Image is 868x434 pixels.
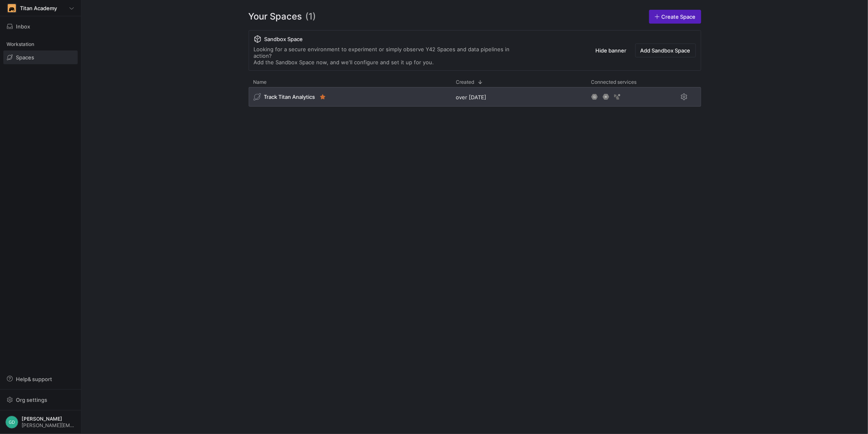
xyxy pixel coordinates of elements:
a: Spaces [3,50,78,64]
div: Press SPACE to select this row. [249,87,701,110]
span: Your Spaces [249,10,302,24]
span: [PERSON_NAME] [22,416,76,422]
button: Org settings [3,393,78,407]
a: Org settings [3,397,78,404]
button: Help& support [3,372,78,386]
span: Sandbox Space [265,36,303,42]
span: (1) [306,10,316,24]
span: Titan Academy [20,5,57,11]
span: Add Sandbox Space [641,47,691,54]
span: Track Titan Analytics [264,94,315,100]
span: Hide banner [596,47,627,54]
div: GD [5,416,18,429]
span: Created [456,79,474,85]
span: Name [254,79,267,85]
span: over [DATE] [456,94,487,100]
img: https://storage.googleapis.com/y42-prod-data-exchange/images/4FGlnMhCNn9FsUVOuDzedKBoGBDO04HwCK1Z... [8,4,16,12]
div: Workstation [3,38,78,50]
span: Inbox [16,23,30,30]
span: [PERSON_NAME][EMAIL_ADDRESS][DOMAIN_NAME] [22,423,76,428]
span: Spaces [16,54,34,61]
button: GD[PERSON_NAME][PERSON_NAME][EMAIL_ADDRESS][DOMAIN_NAME] [3,414,78,431]
a: Create Space [649,10,701,24]
span: Org settings [16,397,47,403]
div: Looking for a secure environment to experiment or simply observe Y42 Spaces and data pipelines in... [254,46,527,65]
button: Inbox [3,20,78,33]
span: Create Space [662,13,696,20]
span: Connected services [591,79,637,85]
button: Add Sandbox Space [635,44,696,57]
span: Help & support [16,376,52,382]
button: Hide banner [590,44,632,57]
